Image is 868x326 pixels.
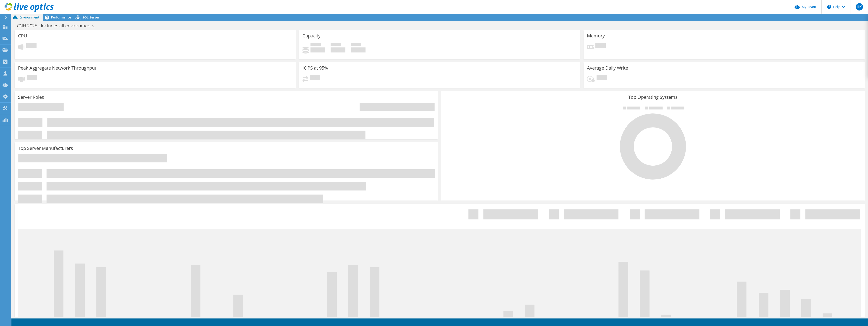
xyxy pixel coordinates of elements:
h4: 0 GiB [351,47,366,52]
h3: Memory [587,33,605,38]
span: Used [310,43,321,47]
svg: \n [827,5,831,9]
h3: Server Roles [18,95,44,100]
h3: Peak Aggregate Network Throughput [18,65,96,70]
h3: IOPS at 95% [302,65,328,70]
h3: Top Server Manufacturers [18,146,73,151]
h4: 0 GiB [310,47,325,52]
span: Pending [27,75,37,81]
h3: Average Daily Write [587,65,628,70]
h1: CNH 2025 - Includes all environments. [15,23,102,28]
span: Environment [19,15,39,19]
span: Pending [597,75,607,81]
span: HK [856,3,863,10]
span: Pending [595,43,606,49]
h3: CPU [18,33,27,38]
h3: Capacity [302,33,321,38]
span: Total [351,43,361,47]
h3: Top Operating Systems [445,95,861,100]
span: Free [331,43,341,47]
span: Pending [26,43,37,49]
span: SQL Server [82,15,99,19]
span: Performance [51,15,71,19]
h4: 0 GiB [331,47,345,52]
span: Pending [310,75,320,81]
